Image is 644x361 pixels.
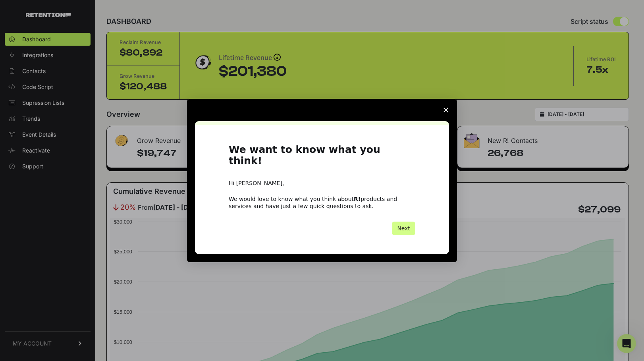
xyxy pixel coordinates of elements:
div: Hi [PERSON_NAME], [229,180,415,187]
h1: We want to know what you think! [229,144,415,172]
span: Close survey [435,99,457,121]
div: We would love to know what you think about products and services and have just a few quick questi... [229,195,415,210]
b: R! [354,196,361,202]
button: Next [392,222,415,235]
